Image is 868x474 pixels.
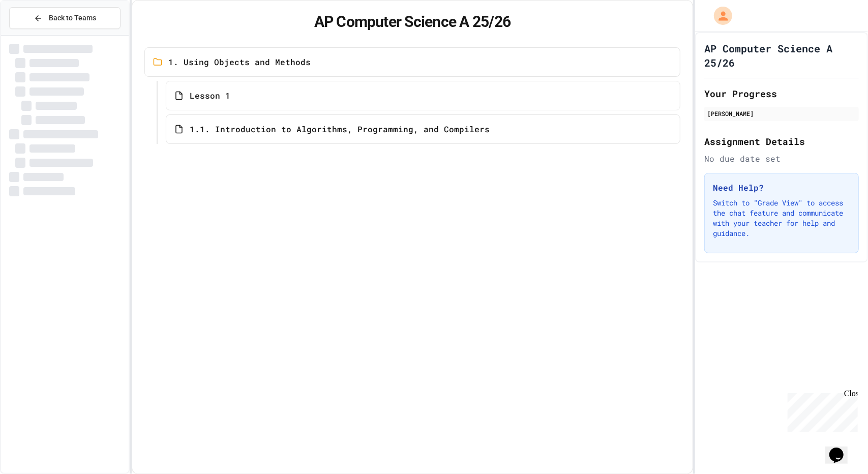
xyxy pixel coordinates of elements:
[166,81,680,110] a: Lesson 1
[704,134,859,149] h2: Assignment Details
[190,90,230,102] span: Lesson 1
[4,4,70,65] div: Chat with us now!Close
[707,109,856,118] div: [PERSON_NAME]
[168,56,311,68] span: 1. Using Objects and Methods
[704,86,859,101] h2: Your Progress
[190,123,490,135] span: 1.1. Introduction to Algorithms, Programming, and Compilers
[704,41,859,70] h1: AP Computer Science A 25/26
[9,7,121,29] button: Back to Teams
[49,13,96,23] span: Back to Teams
[166,114,680,144] a: 1.1. Introduction to Algorithms, Programming, and Compilers
[713,182,850,194] h3: Need Help?
[704,153,859,165] div: No due date set
[703,4,735,27] div: My Account
[713,198,850,239] p: Switch to "Grade View" to access the chat feature and communicate with your teacher for help and ...
[784,389,858,432] iframe: chat widget
[825,433,858,464] iframe: chat widget
[144,13,680,31] h1: AP Computer Science A 25/26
